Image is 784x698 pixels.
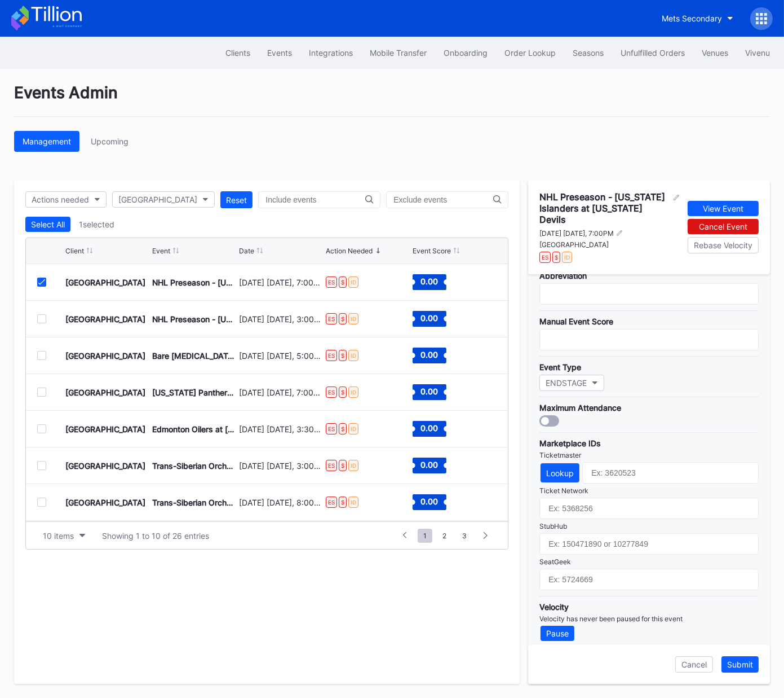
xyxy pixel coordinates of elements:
[421,313,438,323] text: 0.00
[688,201,759,216] button: View Event
[721,656,759,673] button: Submit
[699,222,747,231] div: Cancel Event
[326,497,337,508] div: ES
[152,388,236,397] div: [US_STATE] Panthers at [US_STATE] Devils
[239,461,323,471] div: [DATE] [DATE], 3:00PM
[693,42,737,63] button: Venues
[496,42,564,63] button: Order Lookup
[326,460,337,471] div: ES
[82,131,137,152] button: Upcoming
[348,423,358,434] div: ID
[694,240,752,250] div: Rebase Velocity
[326,276,337,288] div: ES
[91,137,129,146] div: Upcoming
[612,42,693,63] button: Unfulfilled Orders
[239,314,323,324] div: [DATE] [DATE], 3:00PM
[152,351,236,361] div: Bare [MEDICAL_DATA] Fighting
[539,191,671,225] div: NHL Preseason - [US_STATE] Islanders at [US_STATE] Devils
[14,83,770,117] div: Events Admin
[539,569,759,590] input: Ex: 5724669
[259,42,300,63] button: Events
[37,528,91,543] button: 10 items
[737,42,778,63] a: Vivenu
[65,351,145,361] div: [GEOGRAPHIC_DATA]
[421,350,438,359] text: 0.00
[435,42,496,63] button: Onboarding
[339,350,347,361] div: $
[541,463,579,482] button: Lookup
[300,42,361,63] button: Integrations
[65,424,145,434] div: [GEOGRAPHIC_DATA]
[239,351,323,361] div: [DATE] [DATE], 5:00PM
[102,531,209,541] div: Showing 1 to 10 of 26 entries
[582,462,759,484] input: Ex: 3620523
[421,423,438,433] text: 0.00
[65,247,84,255] div: Client
[564,42,612,63] button: Seasons
[348,276,358,288] div: ID
[539,438,759,448] div: Marketplace IDs
[688,219,759,234] button: Cancel Event
[361,42,435,63] button: Mobile Transfer
[539,486,759,495] div: Ticket Network
[79,220,114,229] div: 1 selected
[421,497,438,506] text: 0.00
[421,387,438,396] text: 0.00
[504,48,556,58] div: Order Lookup
[339,276,347,288] div: $
[552,252,560,263] div: $
[267,48,292,58] div: Events
[418,529,432,543] span: 1
[31,220,65,229] div: Select All
[437,529,452,543] span: 2
[14,131,79,152] button: Management
[573,48,604,58] div: Seasons
[539,498,759,519] input: Ex: 5368256
[152,247,170,255] div: Event
[339,497,347,508] div: $
[546,378,587,388] div: ENDSTAGE
[326,247,373,255] div: Action Needed
[621,48,685,58] div: Unfulfilled Orders
[444,48,488,58] div: Onboarding
[239,247,254,255] div: Date
[348,387,358,398] div: ID
[745,48,770,58] div: Vivenu
[339,313,347,324] div: $
[457,529,472,543] span: 3
[43,531,74,541] div: 10 items
[539,240,679,249] div: [GEOGRAPHIC_DATA]
[339,460,347,471] div: $
[25,217,70,232] button: Select All
[226,195,247,205] div: Reset
[675,656,713,673] button: Cancel
[326,350,337,361] div: ES
[702,48,728,58] div: Venues
[25,191,107,208] button: Actions needed
[688,237,759,253] button: Rebase Velocity
[152,278,236,287] div: NHL Preseason - [US_STATE] Islanders at [US_STATE] Devils
[348,460,358,471] div: ID
[539,271,759,280] div: Abbreviation
[112,191,215,208] button: [GEOGRAPHIC_DATA]
[348,497,358,508] div: ID
[239,424,323,434] div: [DATE] [DATE], 3:30PM
[539,602,759,612] div: Velocity
[539,451,759,459] div: Ticketmaster
[539,229,614,238] div: [DATE] [DATE], 7:00PM
[152,461,236,471] div: Trans-Siberian Orchestra - The Ghost of [DATE]
[339,423,347,434] div: $
[65,278,145,287] div: [GEOGRAPHIC_DATA]
[65,461,145,471] div: [GEOGRAPHIC_DATA]
[217,42,259,63] button: Clients
[225,48,250,58] div: Clients
[326,313,337,324] div: ES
